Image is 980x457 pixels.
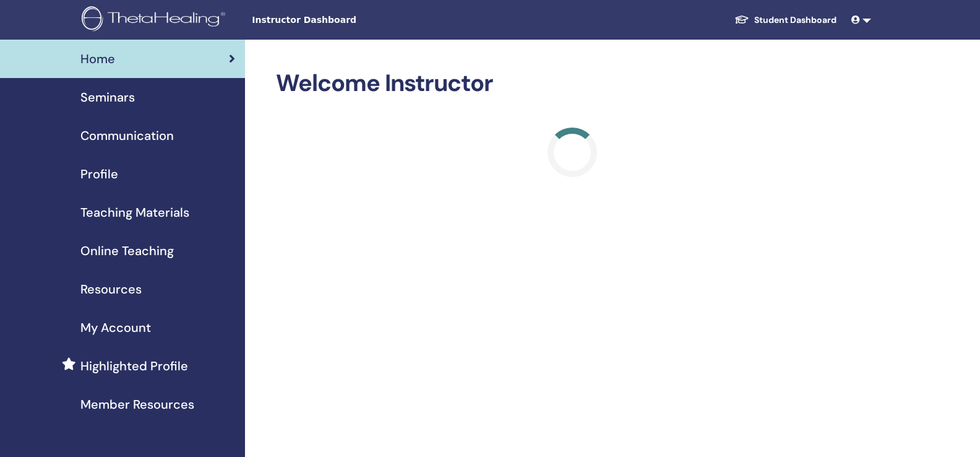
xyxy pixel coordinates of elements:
[80,318,151,337] span: My Account
[80,357,188,375] span: Highlighted Profile
[80,165,118,183] span: Profile
[80,395,194,414] span: Member Resources
[734,14,749,25] img: graduation-cap-white.svg
[80,126,174,145] span: Communication
[80,203,189,222] span: Teaching Materials
[80,280,142,298] span: Resources
[276,69,869,98] h2: Welcome Instructor
[80,242,174,260] span: Online Teaching
[252,14,437,27] span: Instructor Dashboard
[80,50,115,68] span: Home
[80,88,135,107] span: Seminars
[82,6,230,34] img: logo.png
[724,9,846,32] a: Student Dashboard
